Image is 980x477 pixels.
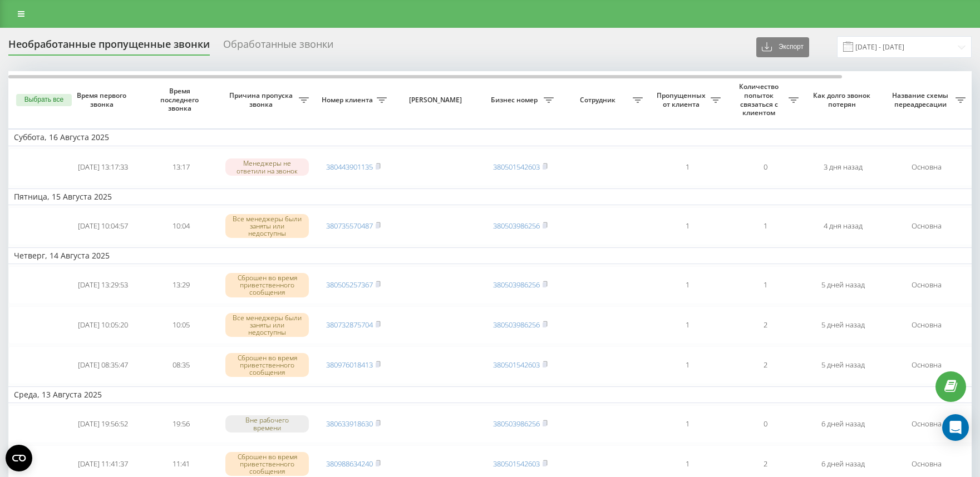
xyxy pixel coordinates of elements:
[64,346,142,384] td: [DATE] 08:35:47
[726,266,804,304] td: 1
[326,360,373,370] a: 380976018413
[326,419,373,429] a: 380633918630
[225,214,309,238] div: Все менеджеры были заняты или недоступны
[813,91,873,108] span: Как долго звонок потерян
[493,280,540,290] a: 380503986256
[225,415,309,432] div: Вне рабочего времени
[493,360,540,370] a: 380501542603
[888,91,956,108] span: Название схемы переадресации
[648,266,726,304] td: 1
[142,405,220,443] td: 19:56
[648,306,726,344] td: 1
[142,207,220,245] td: 10:04
[223,38,333,56] div: Обработанные звонки
[804,207,882,245] td: 4 дня назад
[487,96,544,105] span: Бизнес номер
[726,306,804,344] td: 2
[6,445,32,471] button: Open CMP widget
[648,148,726,186] td: 1
[320,96,377,105] span: Номер клиента
[726,405,804,443] td: 0
[142,148,220,186] td: 13:17
[16,94,72,106] button: Выбрать все
[882,346,971,384] td: Основна
[732,82,789,117] span: Количество попыток связаться с клиентом
[402,96,472,105] span: [PERSON_NAME]
[64,306,142,344] td: [DATE] 10:05:20
[8,38,210,56] div: Необработанные пропущенные звонки
[142,306,220,344] td: 10:05
[756,37,809,57] button: Экспорт
[804,148,882,186] td: 3 дня назад
[326,221,373,231] a: 380735570487
[804,306,882,344] td: 5 дней назад
[648,405,726,443] td: 1
[493,320,540,330] a: 380503986256
[942,414,969,441] div: Open Intercom Messenger
[882,405,971,443] td: Основна
[326,162,373,172] a: 380443901135
[326,459,373,469] a: 380988634240
[648,207,726,245] td: 1
[64,207,142,245] td: [DATE] 10:04:57
[64,266,142,304] td: [DATE] 13:29:53
[804,346,882,384] td: 5 дней назад
[493,221,540,231] a: 380503986256
[493,419,540,429] a: 380503986256
[726,148,804,186] td: 0
[882,207,971,245] td: Основна
[225,313,309,337] div: Все менеджеры были заняты или недоступны
[654,91,711,108] span: Пропущенных от клиента
[804,266,882,304] td: 5 дней назад
[142,346,220,384] td: 08:35
[882,148,971,186] td: Основна
[882,266,971,304] td: Основна
[225,91,299,108] span: Причина пропуска звонка
[151,87,211,113] span: Время последнего звонка
[225,452,309,476] div: Сброшен во время приветственного сообщения
[493,459,540,469] a: 380501542603
[648,346,726,384] td: 1
[225,158,309,175] div: Менеджеры не ответили на звонок
[326,280,373,290] a: 380505257367
[64,405,142,443] td: [DATE] 19:56:52
[142,266,220,304] td: 13:29
[225,273,309,297] div: Сброшен во время приветственного сообщения
[64,148,142,186] td: [DATE] 13:17:33
[726,207,804,245] td: 1
[804,405,882,443] td: 6 дней назад
[225,353,309,377] div: Сброшен во время приветственного сообщения
[73,91,133,108] span: Время первого звонка
[565,96,633,105] span: Сотрудник
[726,346,804,384] td: 2
[493,162,540,172] a: 380501542603
[882,306,971,344] td: Основна
[326,320,373,330] a: 380732875704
